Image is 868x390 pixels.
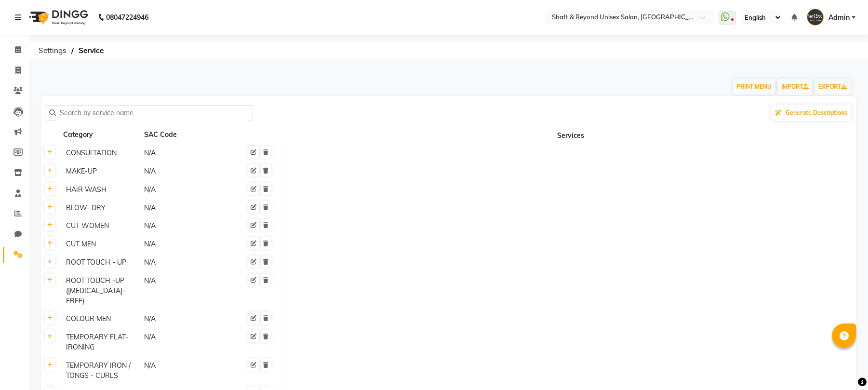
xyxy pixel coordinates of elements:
[34,42,71,59] span: Settings
[828,13,850,23] span: Admin
[143,129,220,141] div: SAC Code
[62,147,139,159] div: CONSULTATION
[62,331,139,353] div: TEMPORARY FLAT- IRONING
[143,165,220,177] div: N/A
[733,79,775,95] button: PRINT MENU
[143,313,220,325] div: N/A
[143,220,220,232] div: N/A
[56,106,249,121] input: Search by service name
[828,351,858,380] iframe: chat widget
[62,360,139,382] div: TEMPORARY IRON / TONGS - CURLS
[143,184,220,196] div: N/A
[143,238,220,250] div: N/A
[143,147,220,159] div: N/A
[62,275,139,307] div: ROOT TOUCH -UP ([MEDICAL_DATA]- FREE)
[62,202,139,214] div: BLOW- DRY
[62,313,139,325] div: COLOUR MEN
[771,105,851,121] button: Generate Descriptions
[62,256,139,269] div: ROOT TOUCH - UP
[786,109,847,116] span: Generate Descriptions
[106,4,148,31] b: 08047224946
[143,256,220,269] div: N/A
[62,220,139,232] div: CUT WOMEN
[74,42,108,59] span: Service
[62,184,139,196] div: HAIR WASH
[143,275,220,307] div: N/A
[285,126,856,144] th: Services
[143,331,220,353] div: N/A
[62,129,139,141] div: Category
[807,9,824,26] img: Admin
[62,165,139,177] div: MAKE-UP
[143,360,220,382] div: N/A
[25,4,91,31] img: logo
[815,79,851,95] a: EXPORT
[777,79,813,95] a: IMPORT
[143,202,220,214] div: N/A
[62,238,139,250] div: CUT MEN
